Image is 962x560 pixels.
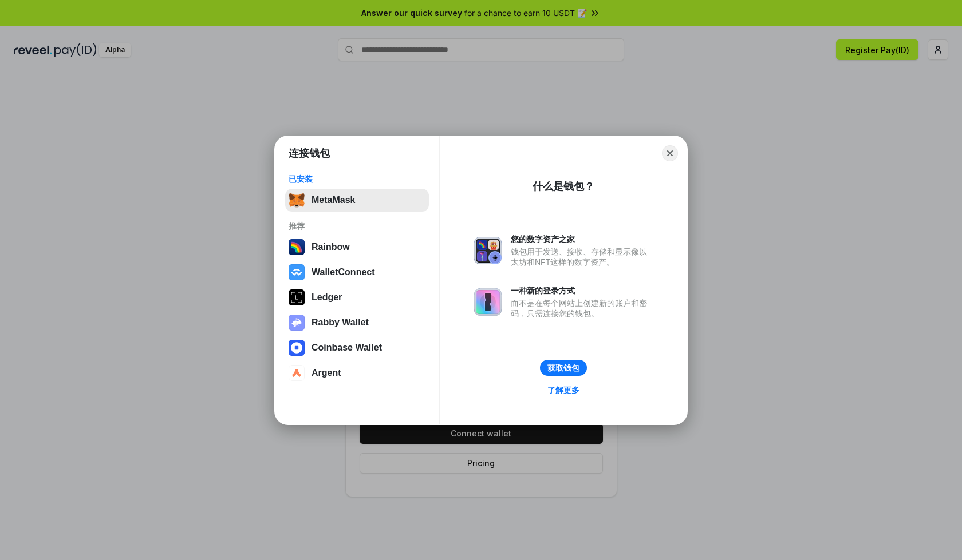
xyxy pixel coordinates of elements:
[474,288,502,316] img: svg+xml,%3Csvg%20xmlns%3D%22http%3A%2F%2Fwww.w3.org%2F2000%2Fsvg%22%20fill%3D%22none%22%20viewBox...
[285,362,429,384] button: Argent
[312,195,355,205] div: MetaMask
[511,234,653,244] div: 您的数字资产之家
[312,292,342,303] div: Ledger
[289,365,305,381] img: svg+xml,%3Csvg%20width%3D%2228%22%20height%3D%2228%22%20viewBox%3D%220%200%2028%2028%22%20fill%3D...
[285,189,429,212] button: MetaMask
[547,385,579,395] div: 了解更多
[541,383,586,398] a: 了解更多
[312,343,382,353] div: Coinbase Wallet
[289,146,330,160] h1: 连接钱包
[289,289,305,305] img: svg+xml,%3Csvg%20xmlns%3D%22http%3A%2F%2Fwww.w3.org%2F2000%2Fsvg%22%20width%3D%2228%22%20height%3...
[511,247,653,267] div: 钱包用于发送、接收、存储和显示像以太坊和NFT这样的数字资产。
[289,239,305,255] img: svg+xml,%3Csvg%20width%3D%22120%22%20height%3D%22120%22%20viewBox%3D%220%200%20120%20120%22%20fil...
[289,221,425,231] div: 推荐
[285,286,429,309] button: Ledger
[285,236,429,259] button: Rainbow
[289,340,305,356] img: svg+xml,%3Csvg%20width%3D%2228%22%20height%3D%2228%22%20viewBox%3D%220%200%2028%2028%22%20fill%3D...
[540,360,587,376] button: 获取钱包
[285,336,429,359] button: Coinbase Wallet
[285,261,429,284] button: WalletConnect
[285,311,429,334] button: Rabby Wallet
[533,180,594,193] div: 什么是钱包？
[312,317,369,328] div: Rabby Wallet
[474,237,502,264] img: svg+xml,%3Csvg%20xmlns%3D%22http%3A%2F%2Fwww.w3.org%2F2000%2Fsvg%22%20fill%3D%22none%22%20viewBox...
[662,145,678,161] button: Close
[289,174,425,184] div: 已安装
[511,298,653,319] div: 而不是在每个网站上创建新的账户和密码，只需连接您的钱包。
[289,315,305,331] img: svg+xml,%3Csvg%20xmlns%3D%22http%3A%2F%2Fwww.w3.org%2F2000%2Fsvg%22%20fill%3D%22none%22%20viewBox...
[312,242,350,252] div: Rainbow
[289,192,305,208] img: svg+xml,%3Csvg%20fill%3D%22none%22%20height%3D%2233%22%20viewBox%3D%220%200%2035%2033%22%20width%...
[312,267,375,277] div: WalletConnect
[312,368,341,378] div: Argent
[547,363,579,373] div: 获取钱包
[511,285,653,296] div: 一种新的登录方式
[289,264,305,280] img: svg+xml,%3Csvg%20width%3D%2228%22%20height%3D%2228%22%20viewBox%3D%220%200%2028%2028%22%20fill%3D...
